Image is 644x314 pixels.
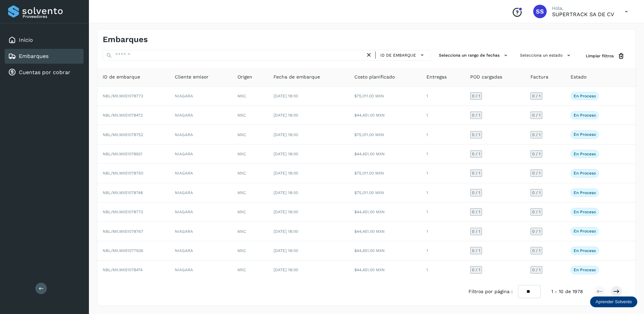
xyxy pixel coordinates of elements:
p: En proceso [574,190,596,195]
td: $44,451.00 MXN [349,222,421,241]
td: MXC [232,183,268,202]
span: Cliente emisor [175,73,208,81]
td: NIAGARA [169,202,232,222]
p: En proceso [574,94,596,98]
span: 0 / 1 [532,152,541,156]
span: 0 / 1 [472,152,480,156]
td: $75,011.00 MXN [349,125,421,144]
span: NBL/MX.MX51078773 [103,94,143,98]
span: Factura [530,73,548,81]
span: [DATE] 18:00 [273,152,298,156]
span: 0 / 1 [472,133,480,137]
span: NBL/MX.MX51078750 [103,171,143,176]
td: NIAGARA [169,260,232,279]
a: Inicio [19,37,33,43]
h4: Embarques [103,35,148,44]
p: En proceso [574,229,596,233]
span: [DATE] 18:00 [273,268,298,272]
span: [DATE] 18:00 [273,248,298,253]
span: 0 / 1 [472,268,480,272]
span: 0 / 1 [532,171,541,175]
td: $44,451.00 MXN [349,106,421,125]
span: 0 / 1 [472,210,480,214]
span: Estado [571,73,586,81]
span: 0 / 1 [472,171,480,175]
span: 0 / 1 [532,133,541,137]
span: Fecha de embarque [273,73,320,81]
td: $75,011.00 MXN [349,183,421,202]
span: NBL/MX.MX51078772 [103,210,143,214]
div: Inicio [5,33,84,48]
span: 0 / 1 [472,94,480,98]
div: Embarques [5,49,84,64]
td: NIAGARA [169,145,232,164]
span: [DATE] 18:00 [273,113,298,118]
span: Origen [237,73,252,81]
span: NBL/MX.MX51077936 [103,248,143,253]
span: POD cargadas [470,73,502,81]
span: [DATE] 18:00 [273,132,298,137]
td: NIAGARA [169,222,232,241]
td: $44,451.00 MXN [349,202,421,222]
td: MXC [232,125,268,144]
span: NBL/MX.MX51078472 [103,113,143,118]
p: SUPERTRACK SA DE CV [552,11,614,18]
td: 1 [421,183,465,202]
span: ID de embarque [103,73,140,81]
span: NBL/MX.MX51078767 [103,229,143,234]
a: Embarques [19,53,49,59]
td: NIAGARA [169,241,232,260]
button: Selecciona un rango de fechas [436,50,512,61]
span: Entregas [426,73,447,81]
span: ID de embarque [380,52,416,58]
td: 1 [421,145,465,164]
p: En proceso [574,210,596,214]
td: NIAGARA [169,106,232,125]
p: En proceso [574,132,596,137]
span: 0 / 1 [532,191,541,195]
button: Selecciona un estado [517,50,575,61]
td: 1 [421,260,465,279]
td: MXC [232,202,268,222]
td: 1 [421,202,465,222]
p: Aprender Solvento [595,299,632,305]
span: 0 / 1 [472,229,480,233]
button: ID de embarque [378,50,428,60]
td: NIAGARA [169,125,232,144]
td: 1 [421,164,465,183]
span: NBL/MX.MX51078748 [103,190,143,195]
td: MXC [232,145,268,164]
td: NIAGARA [169,87,232,106]
span: 0 / 1 [532,113,541,117]
p: En proceso [574,248,596,253]
span: 0 / 1 [472,113,480,117]
p: En proceso [574,268,596,272]
td: 1 [421,222,465,241]
td: 1 [421,125,465,144]
td: $44,451.00 MXN [349,145,421,164]
span: [DATE] 18:00 [273,229,298,234]
span: 0 / 1 [472,249,480,253]
span: [DATE] 18:00 [273,171,298,176]
p: Hola, [552,5,614,11]
span: Limpiar filtros [586,53,614,59]
span: [DATE] 18:00 [273,190,298,195]
a: Cuentas por cobrar [19,69,70,75]
button: Limpiar filtros [580,50,630,62]
td: MXC [232,164,268,183]
div: Cuentas por cobrar [5,65,84,80]
span: NBL/MX.MX51078752 [103,132,143,137]
span: 0 / 1 [532,268,541,272]
p: En proceso [574,113,596,118]
p: En proceso [574,171,596,176]
span: 0 / 1 [532,94,541,98]
span: NBL/MX.MX51078921 [103,152,142,156]
span: [DATE] 18:00 [273,94,298,98]
td: $44,451.00 MXN [349,241,421,260]
p: En proceso [574,152,596,156]
span: 0 / 1 [532,229,541,233]
span: NBL/MX.MX51078474 [103,268,142,272]
td: NIAGARA [169,164,232,183]
td: $75,011.00 MXN [349,164,421,183]
td: MXC [232,106,268,125]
